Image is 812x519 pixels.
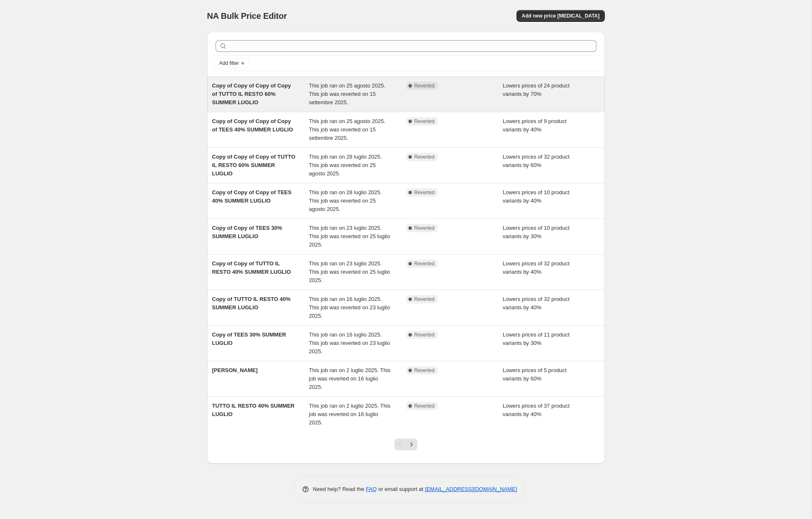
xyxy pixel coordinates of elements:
[212,154,296,177] span: Copy of Copy of Copy of TUTTO IL RESTO 60% SUMMER LUGLIO
[414,403,435,409] span: Reverted
[503,118,566,133] span: Lowers prices of 9 product variants by 40%
[503,403,570,417] span: Lowers prices of 37 product variants by 40%
[414,331,435,338] span: Reverted
[503,260,570,275] span: Lowers prices of 32 product variants by 40%
[309,367,391,390] span: This job ran on 2 luglio 2025. This job was reverted on 16 luglio 2025.
[503,154,570,168] span: Lowers prices of 32 product variants by 60%
[309,154,382,177] span: This job ran on 28 luglio 2025. This job was reverted on 25 agosto 2025.
[414,367,435,374] span: Reverted
[503,82,570,97] span: Lowers prices of 24 product variants by 70%
[503,367,566,382] span: Lowers prices of 5 product variants by 60%
[414,189,435,196] span: Reverted
[414,82,435,89] span: Reverted
[366,486,377,492] a: FAQ
[503,189,570,204] span: Lowers prices of 10 product variants by 40%
[212,118,293,133] span: Copy of Copy of Copy of Copy of TEES 40% SUMMER LUGLIO
[414,296,435,303] span: Reverted
[503,331,570,346] span: Lowers prices of 11 product variants by 30%
[212,260,291,275] span: Copy of Copy of TUTTO IL RESTO 40% SUMMER LUGLIO
[309,189,382,212] span: This job ran on 28 luglio 2025. This job was reverted on 25 agosto 2025.
[212,82,291,105] span: Copy of Copy of Copy of Copy of TUTTO IL RESTO 60% SUMMER LUGLIO
[212,403,295,417] span: TUTTO IL RESTO 40% SUMMER LUGLIO
[212,296,291,311] span: Copy of TUTTO IL RESTO 40% SUMMER LUGLIO
[425,486,517,492] a: [EMAIL_ADDRESS][DOMAIN_NAME]
[309,82,385,105] span: This job ran on 25 agosto 2025. This job was reverted on 15 settembre 2025.
[216,58,249,68] button: Add filter
[212,189,292,204] span: Copy of Copy of Copy of TEES 40% SUMMER LUGLIO
[212,367,258,373] span: [PERSON_NAME]
[414,225,435,231] span: Reverted
[414,154,435,160] span: Reverted
[377,486,425,492] span: or email support at
[522,13,599,19] span: Add new price [MEDICAL_DATA]
[414,260,435,267] span: Reverted
[503,296,570,311] span: Lowers prices of 32 product variants by 40%
[309,403,391,426] span: This job ran on 2 luglio 2025. This job was reverted on 16 luglio 2025.
[309,260,390,283] span: This job ran on 23 luglio 2025. This job was reverted on 25 luglio 2025.
[394,439,417,450] nav: Pagination
[406,439,417,450] button: Next
[212,225,283,239] span: Copy of Copy of TEES 30% SUMMER LUGLIO
[313,486,366,492] span: Need help? Read the
[414,118,435,125] span: Reverted
[516,10,604,22] button: Add new price [MEDICAL_DATA]
[309,296,390,319] span: This job ran on 16 luglio 2025. This job was reverted on 23 luglio 2025.
[219,60,239,67] span: Add filter
[309,225,390,248] span: This job ran on 23 luglio 2025. This job was reverted on 25 luglio 2025.
[503,225,570,239] span: Lowers prices of 10 product variants by 30%
[212,331,286,346] span: Copy of TEES 30% SUMMER LUGLIO
[207,11,287,21] span: NA Bulk Price Editor
[309,118,385,141] span: This job ran on 25 agosto 2025. This job was reverted on 15 settembre 2025.
[309,331,390,355] span: This job ran on 16 luglio 2025. This job was reverted on 23 luglio 2025.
